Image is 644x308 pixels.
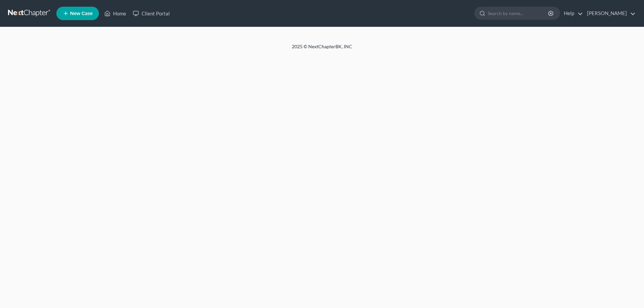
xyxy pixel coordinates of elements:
[584,7,636,19] a: [PERSON_NAME]
[70,11,93,16] span: New Case
[131,43,513,55] div: 2025 © NextChapterBK, INC
[129,7,173,19] a: Client Portal
[560,7,583,19] a: Help
[488,7,549,19] input: Search by name...
[101,7,129,19] a: Home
